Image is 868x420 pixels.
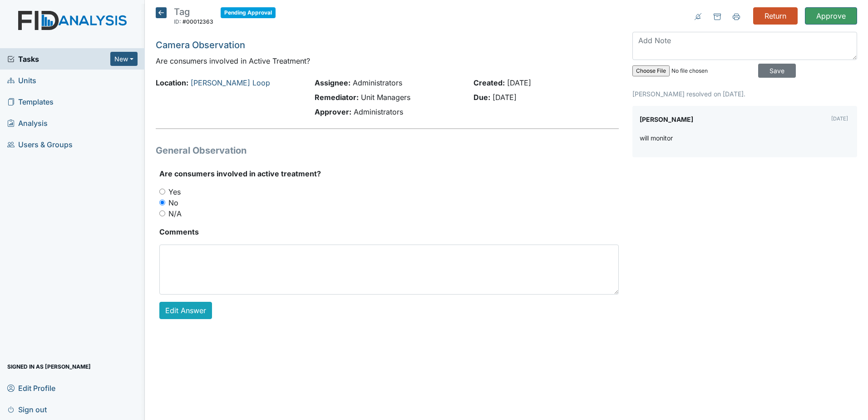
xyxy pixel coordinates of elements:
span: [DATE] [507,78,531,87]
input: Save [758,64,796,78]
span: Unit Managers [361,93,410,102]
span: Users & Groups [7,137,73,151]
span: Sign out [7,402,47,416]
p: Are consumers involved in Active Treatment? [156,55,619,66]
strong: Due: [473,93,490,102]
label: Yes [168,186,181,197]
label: N/A [168,208,182,219]
span: Administrators [353,78,402,87]
h1: General Observation [156,144,619,157]
strong: Assignee: [315,78,350,87]
input: Approve [805,7,857,25]
input: N/A [159,210,165,216]
a: Tasks [7,54,110,65]
strong: Created: [473,78,505,87]
span: Units [7,73,36,87]
small: [DATE] [831,115,848,122]
a: Edit Answer [159,302,212,319]
input: Yes [159,189,165,195]
span: ID: [174,18,181,25]
span: Pending Approval [221,7,276,18]
p: [PERSON_NAME] resolved on [DATE]. [632,89,857,99]
span: Tag [174,6,190,17]
strong: Location: [156,78,188,87]
label: [PERSON_NAME] [640,113,693,126]
span: Edit Profile [7,381,55,395]
label: No [168,197,178,208]
strong: Approver: [315,107,351,116]
strong: Remediator: [315,93,359,102]
p: will monitor [640,133,673,143]
span: Signed in as [PERSON_NAME] [7,360,91,374]
span: Analysis [7,116,48,130]
input: Return [753,7,798,25]
span: #00012363 [182,18,213,25]
span: [DATE] [493,93,517,102]
input: No [159,200,165,205]
span: Administrators [354,107,403,116]
label: Are consumers involved in active treatment? [159,168,321,179]
button: New [110,52,138,66]
span: Templates [7,95,54,109]
a: [PERSON_NAME] Loop [191,78,270,87]
strong: Comments [159,226,619,237]
a: Camera Observation [156,40,245,50]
